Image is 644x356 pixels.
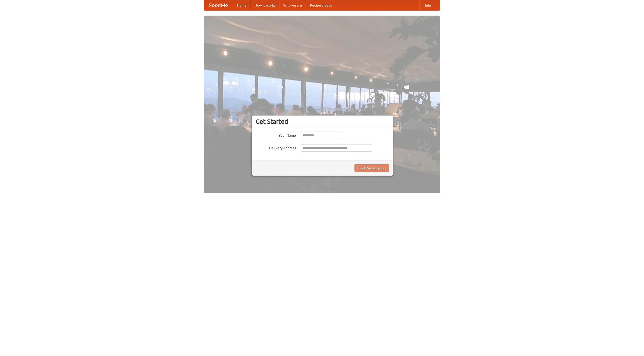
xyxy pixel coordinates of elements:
a: Who we are [279,0,306,10]
label: Your Name [256,132,296,138]
a: Home [233,0,251,10]
button: Find Restaurants! [354,164,389,172]
h3: Get Started [256,118,389,125]
label: Delivery Address [256,144,296,150]
a: FoodMe [204,0,233,10]
a: Recipe videos [306,0,336,10]
a: How it works [251,0,279,10]
a: Help [419,0,435,10]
